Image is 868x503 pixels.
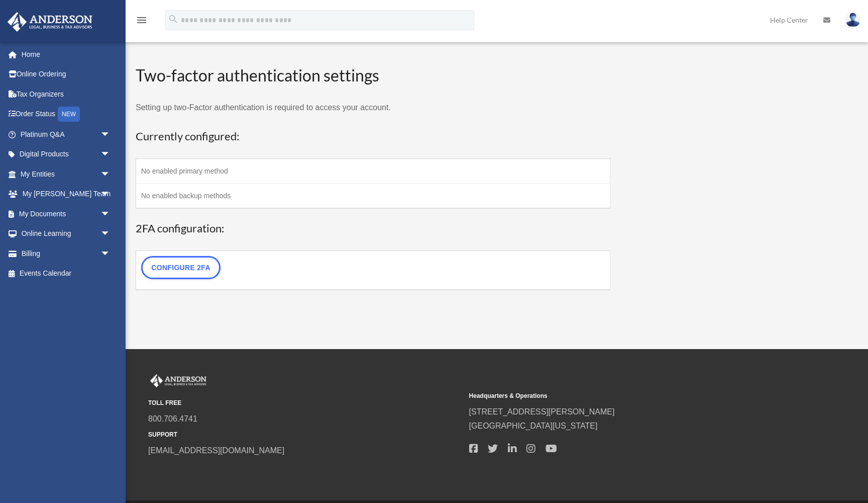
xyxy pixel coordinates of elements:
[5,12,95,32] img: Anderson Advisors Platinum Portal
[136,101,610,115] p: Setting up two-Factor authentication is required to access your account.
[7,204,126,224] a: My Documentsarrow_drop_down
[136,129,610,144] h3: Currently configured:
[168,14,179,25] i: search
[469,407,615,416] a: [STREET_ADDRESS][PERSON_NAME]
[7,144,126,164] a: Digital Productsarrow_drop_down
[7,224,126,244] a: Online Learningarrow_drop_down
[469,391,783,401] small: Headquarters & Operations
[148,430,462,440] small: SUPPORT
[100,164,121,185] span: arrow_drop_down
[7,84,126,104] a: Tax Organizers
[58,107,80,122] div: NEW
[148,446,284,455] a: [EMAIL_ADDRESS][DOMAIN_NAME]
[7,164,126,184] a: My Entitiesarrow_drop_down
[100,124,121,145] span: arrow_drop_down
[148,374,208,387] img: Anderson Advisors Platinum Portal
[148,398,462,408] small: TOLL FREE
[469,422,598,430] a: [GEOGRAPHIC_DATA][US_STATE]
[141,256,221,279] a: Configure 2FA
[7,64,126,85] a: Online Ordering
[136,159,610,184] td: No enabled primary method
[7,104,126,125] a: Order StatusNEW
[136,64,610,87] h2: Two-factor authentication settings
[7,44,126,64] a: Home
[100,224,121,244] span: arrow_drop_down
[136,18,148,26] a: menu
[845,13,860,27] img: User Pic
[7,264,126,284] a: Events Calendar
[100,204,121,224] span: arrow_drop_down
[136,14,148,26] i: menu
[7,184,126,204] a: My [PERSON_NAME] Teamarrow_drop_down
[7,124,126,144] a: Platinum Q&Aarrow_drop_down
[7,243,126,264] a: Billingarrow_drop_down
[100,243,121,264] span: arrow_drop_down
[136,184,610,209] td: No enabled backup methods
[100,144,121,165] span: arrow_drop_down
[148,414,197,423] a: 800.706.4741
[136,221,610,236] h3: 2FA configuration:
[100,184,121,205] span: arrow_drop_down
